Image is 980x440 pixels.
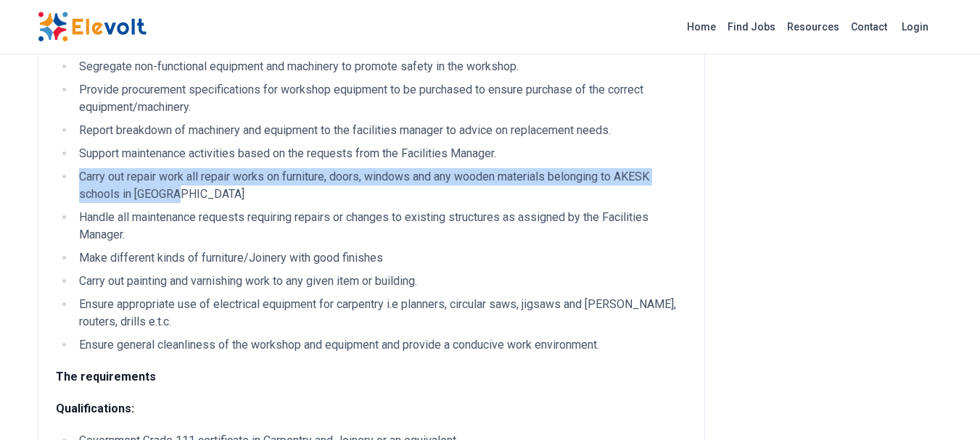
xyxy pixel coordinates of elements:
a: Login [893,12,937,41]
li: Support maintenance activities based on the requests from the Facilities Manager. [75,145,687,162]
iframe: Chat Widget [907,370,980,440]
li: Carry out painting and varnishing work to any given item or building. [75,273,687,290]
li: Ensure appropriate use of electrical equipment for carpentry i.e planners, circular saws, jigsaws... [75,296,687,331]
li: Report breakdown of machinery and equipment to the facilities manager to advice on replacement ne... [75,122,687,139]
a: Find Jobs [722,15,781,38]
strong: Qualifications: [56,402,134,415]
li: Handle all maintenance requests requiring repairs or changes to existing structures as assigned b... [75,209,687,244]
img: Elevolt [38,12,147,42]
a: Resources [781,15,845,38]
li: Carry out repair work all repair works on furniture, doors, windows and any wooden materials belo... [75,168,687,203]
li: Provide procurement specifications for workshop equipment to be purchased to ensure purchase of t... [75,81,687,116]
a: Home [681,15,722,38]
a: Contact [845,15,893,38]
li: Ensure general cleanliness of the workshop and equipment and provide a conducive work environment. [75,336,687,354]
strong: The requirements [56,370,156,383]
li: Segregate non-functional equipment and machinery to promote safety in the workshop. [75,58,687,75]
li: Make different kinds of furniture/Joinery with good finishes [75,249,687,267]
